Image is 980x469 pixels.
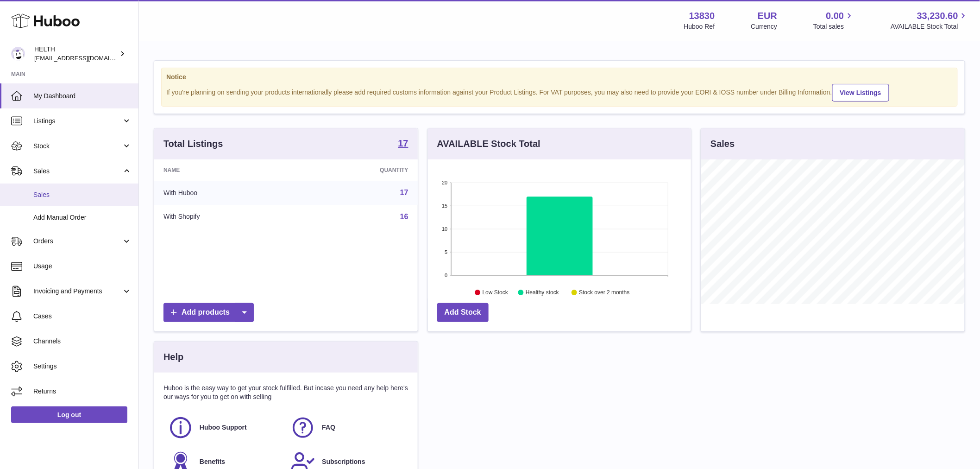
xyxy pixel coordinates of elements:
strong: 17 [398,139,408,148]
span: Stock [33,142,122,151]
span: Sales [33,167,122,176]
strong: Notice [166,73,953,82]
text: Stock over 2 months [579,290,629,296]
span: Returns [33,387,132,396]
strong: EUR [758,10,777,22]
h3: Sales [710,138,735,150]
td: With Shopify [154,205,296,229]
h3: Help [163,351,183,363]
p: Huboo is the easy way to get your stock fulfilled. But incase you need any help here's our ways f... [163,384,408,401]
span: 0.00 [826,10,844,22]
text: 15 [442,203,447,209]
span: Subscriptions [322,457,365,466]
span: Listings [33,117,122,126]
a: Add products [163,303,254,322]
span: My Dashboard [33,92,132,101]
text: Low Stock [483,290,509,296]
span: 33,230.60 [917,10,958,22]
td: With Huboo [154,181,296,205]
span: Cases [33,312,132,321]
a: 16 [400,213,408,221]
span: [EMAIL_ADDRESS][DOMAIN_NAME] [34,54,136,62]
img: internalAdmin-13830@internal.huboo.com [11,47,25,61]
th: Quantity [296,159,418,181]
text: 5 [445,249,447,255]
div: Currency [751,22,778,31]
a: Add Stock [437,303,489,322]
span: AVAILABLE Stock Total [891,22,969,31]
span: Invoicing and Payments [33,287,122,296]
span: Benefits [200,457,225,466]
a: 17 [400,189,408,196]
span: Sales [33,190,132,199]
span: Channels [33,337,132,346]
text: 20 [442,180,447,185]
div: Huboo Ref [684,22,715,31]
span: Total sales [813,22,854,31]
a: Huboo Support [168,415,281,440]
a: 33,230.60 AVAILABLE Stock Total [891,10,969,31]
div: If you're planning on sending your products internationally please add required customs informati... [166,82,953,101]
a: 17 [398,139,408,150]
span: Add Manual Order [33,213,132,222]
strong: 13830 [689,10,715,22]
span: Settings [33,362,132,371]
span: Huboo Support [200,423,247,432]
span: FAQ [322,423,335,432]
h3: AVAILABLE Stock Total [437,138,540,150]
span: Orders [33,237,122,246]
span: Usage [33,262,132,271]
a: View Listings [832,84,889,101]
a: Log out [11,406,127,423]
a: FAQ [290,415,403,440]
a: 0.00 Total sales [813,10,854,31]
text: Healthy stock [526,290,559,296]
text: 10 [442,226,447,232]
h3: Total Listings [163,138,223,150]
th: Name [154,159,296,181]
text: 0 [445,273,447,278]
div: HELTH [34,45,118,63]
